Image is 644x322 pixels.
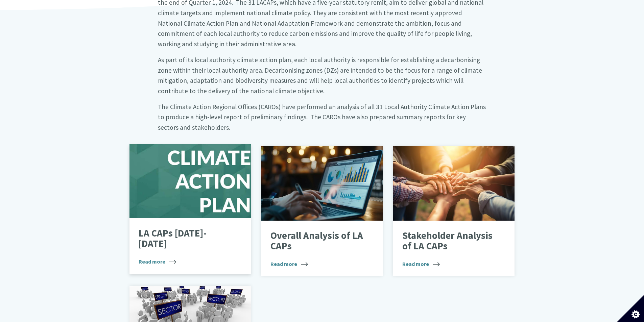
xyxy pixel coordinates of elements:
[139,257,176,266] span: Read more
[270,260,308,268] span: Read more
[617,295,644,322] button: Set cookie preferences
[261,146,383,276] a: Overall Analysis of LA CAPs Read more
[158,56,482,95] big: As part of its local authority climate action plan, each local authority is responsible for estab...
[139,228,232,249] p: LA CAPs [DATE]-[DATE]
[129,144,251,274] a: LA CAPs [DATE]-[DATE] Read more
[402,230,495,252] p: Stakeholder Analysis of LA CAPs
[402,260,440,268] span: Read more
[270,230,363,252] p: Overall Analysis of LA CAPs
[393,146,515,276] a: Stakeholder Analysis of LA CAPs Read more
[158,103,486,131] big: The Climate Action Regional Offices (CAROs) have performed an analysis of all 31 Local Authority ...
